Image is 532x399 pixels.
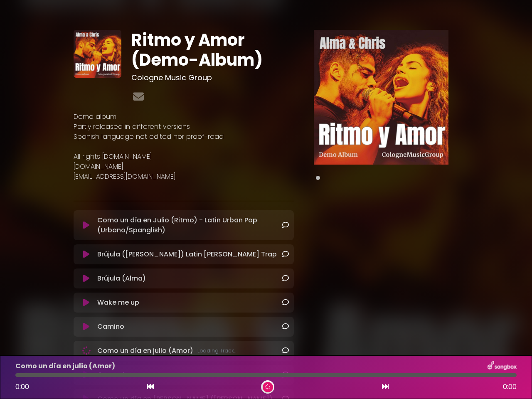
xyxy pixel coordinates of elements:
[197,347,238,355] span: Loading Track...
[97,322,124,332] p: Camino
[74,162,294,172] p: [DOMAIN_NAME]
[74,122,294,132] p: Partly released in different versions
[15,382,29,392] span: 0:00
[74,172,294,182] p: [EMAIL_ADDRESS][DOMAIN_NAME]
[97,249,277,259] p: Brújula ([PERSON_NAME]) Latin [PERSON_NAME] Trap
[97,298,139,308] p: Wake me up
[74,112,294,122] p: Demo album
[314,30,448,165] img: Main Media
[131,73,294,82] h3: Cologne Music Group
[74,152,294,162] p: All rights [DOMAIN_NAME]
[488,361,517,372] img: songbox-logo-white.png
[503,382,517,392] span: 0:00
[15,361,115,371] p: Como un día en julio (Amor)
[97,215,282,235] p: Como un día en Julio (Ritmo) - Latin Urban Pop (Urbano/Spanglish)
[74,30,121,78] img: xd7ynZyMQAWXDyEuKIyG
[97,346,238,356] p: Como un día en julio (Amor)
[97,273,146,283] p: Brújula (Alma)
[131,30,294,70] h1: Ritmo y Amor (Demo-Album)
[74,132,294,142] p: Spanish language not edited nor proof-read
